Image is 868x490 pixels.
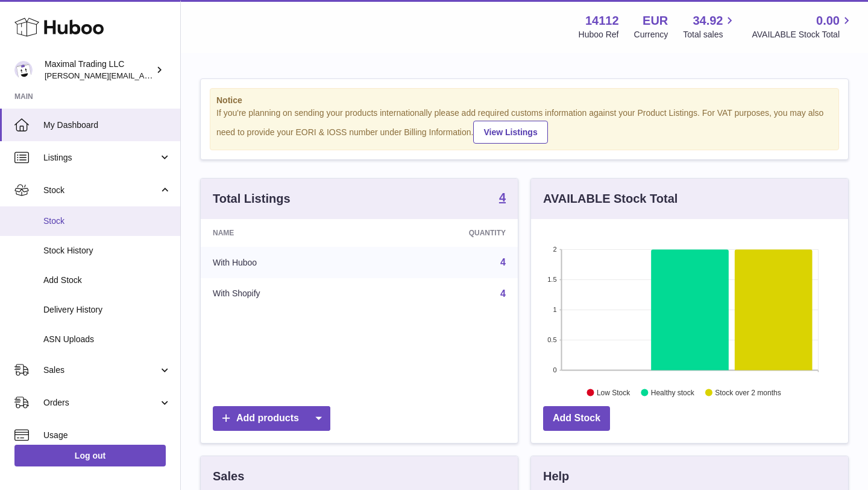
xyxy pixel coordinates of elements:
[14,61,33,79] img: scott@scottkanacher.com
[543,191,678,207] h3: AVAILABLE Stock Total
[752,29,854,40] span: AVAILABLE Stock Total
[43,275,171,286] span: Add Stock
[43,430,171,441] span: Usage
[553,306,556,313] text: 1
[43,215,171,227] span: Stock
[585,13,619,29] strong: 14112
[46,71,108,79] div: Domain Overview
[372,219,518,247] th: Quantity
[499,191,506,203] strong: 4
[500,257,506,267] a: 4
[651,388,695,396] text: Healthy stock
[683,13,737,40] a: 34.92 Total sales
[216,95,832,106] strong: Notice
[14,445,166,466] a: Log out
[816,13,840,29] span: 0.00
[201,219,372,247] th: Name
[216,107,832,144] div: If you're planning on sending your products internationally please add required customs informati...
[597,388,631,396] text: Low Stock
[201,247,372,278] td: With Huboo
[34,19,59,29] div: v 4.0.25
[19,19,29,29] img: logo_orange.svg
[31,31,133,41] div: Domain: [DOMAIN_NAME]
[683,29,737,40] span: Total sales
[543,406,610,431] a: Add Stock
[693,13,723,29] span: 34.92
[752,13,854,40] a: 0.00 AVAILABLE Stock Total
[213,468,244,485] h3: Sales
[543,468,569,485] h3: Help
[43,119,171,131] span: My Dashboard
[579,29,619,40] div: Huboo Ref
[201,278,372,310] td: With Shopify
[634,29,668,40] div: Currency
[547,276,556,283] text: 1.5
[43,152,159,164] span: Listings
[213,406,330,431] a: Add products
[19,31,29,41] img: website_grey.svg
[43,334,171,345] span: ASN Uploads
[43,245,171,256] span: Stock History
[120,70,130,80] img: tab_keywords_by_traffic_grey.svg
[643,13,668,29] strong: EUR
[553,246,556,253] text: 2
[43,397,159,409] span: Orders
[553,366,556,374] text: 0
[33,70,42,80] img: tab_domain_overview_orange.svg
[45,71,242,80] span: [PERSON_NAME][EMAIL_ADDRESS][DOMAIN_NAME]
[499,191,506,206] a: 4
[547,336,556,343] text: 0.5
[213,191,291,207] h3: Total Listings
[45,59,153,81] div: Maximal Trading LLC
[43,364,159,376] span: Sales
[715,388,781,396] text: Stock over 2 months
[43,185,159,196] span: Stock
[43,304,171,316] span: Delivery History
[133,71,203,79] div: Keywords by Traffic
[500,288,506,299] a: 4
[473,121,547,144] a: View Listings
